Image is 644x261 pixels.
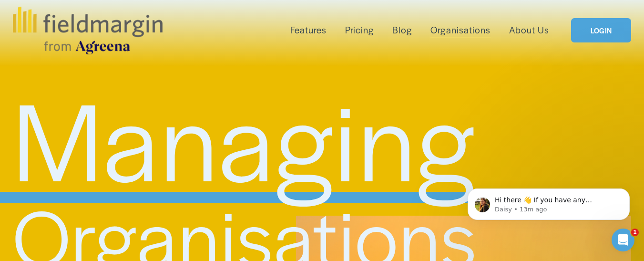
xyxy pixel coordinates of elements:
[290,23,327,37] span: Features
[13,61,477,213] span: Managing
[571,18,631,42] a: LOGIN
[345,22,374,38] a: Pricing
[631,229,639,236] span: 1
[13,7,163,54] img: fieldmargin.com
[392,22,412,38] a: Blog
[290,22,327,38] a: folder dropdown
[453,168,644,235] iframe: Intercom notifications message
[509,22,549,38] a: About Us
[612,229,634,251] iframe: Intercom live chat
[430,22,490,38] a: Organisations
